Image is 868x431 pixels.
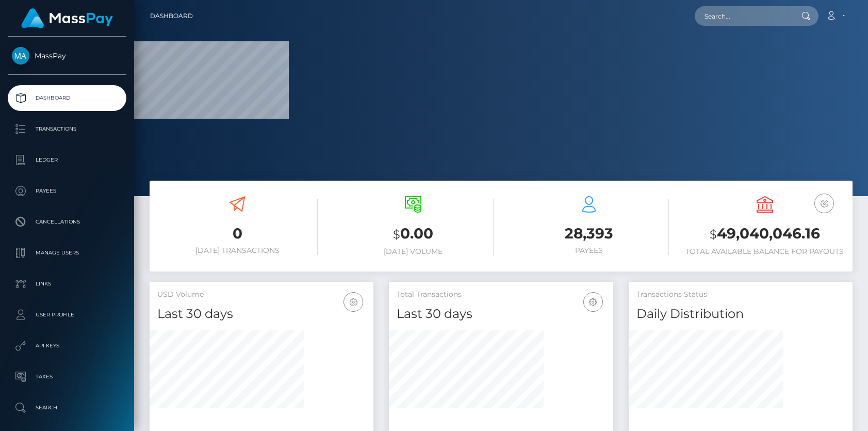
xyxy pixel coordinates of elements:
h4: Last 30 days [397,305,605,323]
img: MassPay [12,47,29,65]
p: Links [12,276,122,292]
h3: 49,040,046.16 [684,224,845,245]
a: Manage Users [8,240,126,266]
h4: Last 30 days [157,305,366,323]
input: Search... [695,6,792,26]
p: Search [12,400,122,416]
a: Dashboard [150,5,193,27]
a: Search [8,395,126,421]
p: Manage Users [12,245,122,261]
small: $ [710,227,717,242]
p: Ledger [12,152,122,168]
h3: 28,393 [509,224,669,244]
h5: Total Transactions [397,290,605,300]
p: Taxes [12,369,122,385]
p: Transactions [12,121,122,137]
h6: Payees [509,246,669,255]
a: API Keys [8,333,126,359]
p: Cancellations [12,214,122,230]
a: User Profile [8,302,126,328]
h3: 0 [157,224,318,244]
h3: 0.00 [333,224,494,245]
h4: Daily Distribution [636,305,845,323]
a: Transactions [8,116,126,142]
a: Links [8,271,126,297]
small: $ [393,227,400,242]
p: Payees [12,183,122,199]
a: Ledger [8,147,126,173]
a: Cancellations [8,209,126,235]
h5: Transactions Status [636,290,845,300]
img: MassPay Logo [21,8,113,28]
h6: Total Available Balance for Payouts [684,247,845,256]
h6: [DATE] Volume [333,247,494,256]
p: API Keys [12,338,122,354]
h5: USD Volume [157,290,366,300]
a: Dashboard [8,85,126,111]
span: MassPay [8,51,126,60]
p: User Profile [12,307,122,323]
h6: [DATE] Transactions [157,246,318,255]
a: Payees [8,178,126,204]
p: Dashboard [12,90,122,106]
a: Taxes [8,364,126,390]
